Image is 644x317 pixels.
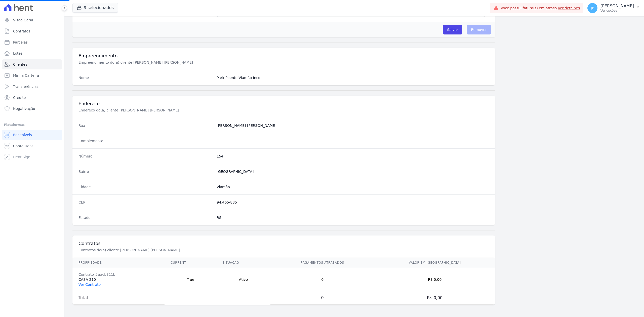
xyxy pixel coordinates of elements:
[165,258,217,268] th: Current
[13,18,33,23] span: Visão Geral
[270,291,375,305] td: 0
[2,26,62,36] a: Contratos
[78,215,213,220] dt: Estado
[270,258,375,268] th: Pagamentos Atrasados
[78,200,213,205] dt: CEP
[2,70,62,81] a: Minha Carteira
[375,268,495,291] td: R$ 0,00
[501,6,580,11] span: Você possui fatura(s) em atraso.
[13,62,27,67] span: Clientes
[13,29,30,34] span: Contratos
[558,6,580,10] a: Ver detalhes
[13,143,33,148] span: Conta Hent
[78,60,248,65] p: Empreendimento do(a) cliente [PERSON_NAME] [PERSON_NAME]
[13,84,38,89] span: Transferências
[2,59,62,69] a: Clientes
[583,1,644,15] button: JP [PERSON_NAME] Ver opções
[2,130,62,140] a: Recebíveis
[78,123,213,128] dt: Rua
[217,123,489,128] dd: [PERSON_NAME] [PERSON_NAME]
[78,108,248,113] p: Endereço do(a) cliente [PERSON_NAME] [PERSON_NAME]
[443,25,462,34] input: Salvar
[78,272,158,277] div: Contrato #aacb311b
[2,82,62,92] a: Transferências
[78,53,489,59] h3: Empreendimento
[217,154,489,159] dd: 154
[78,283,101,287] a: Ver Contrato
[72,291,165,305] td: Total
[78,184,213,189] dt: Cidade
[217,215,489,220] dd: RS
[217,200,489,205] dd: 94.465-835
[600,9,634,13] p: Ver opções
[13,95,26,100] span: Crédito
[13,132,32,137] span: Recebíveis
[13,73,39,78] span: Minha Carteira
[217,258,270,268] th: Situação
[270,268,375,291] td: 0
[467,25,491,34] span: Remover
[2,48,62,58] a: Lotes
[375,258,495,268] th: Valor em [GEOGRAPHIC_DATA]
[78,248,248,253] p: Contratos do(a) cliente [PERSON_NAME] [PERSON_NAME]
[78,154,213,159] dt: Número
[2,141,62,151] a: Conta Hent
[72,3,118,13] button: 9 selecionados
[2,37,62,47] a: Parcelas
[217,75,489,80] dd: Park Poente Viamão Inco
[72,268,165,291] td: CASA 210
[4,122,60,128] div: Plataformas
[600,4,634,9] p: [PERSON_NAME]
[78,169,213,174] dt: Bairro
[217,169,489,174] dd: [GEOGRAPHIC_DATA]
[217,268,270,291] td: Ativo
[13,40,28,45] span: Parcelas
[165,268,217,291] td: True
[375,291,495,305] td: R$ 0,00
[78,138,213,143] dt: Complemento
[13,106,35,111] span: Negativação
[78,101,489,107] h3: Endereço
[72,258,165,268] th: Propriedade
[2,15,62,25] a: Visão Geral
[2,93,62,103] a: Crédito
[217,184,489,189] dd: Viamão
[78,75,213,80] dt: Nome
[13,51,23,56] span: Lotes
[591,6,594,10] span: JP
[78,241,489,247] h3: Contratos
[2,104,62,114] a: Negativação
